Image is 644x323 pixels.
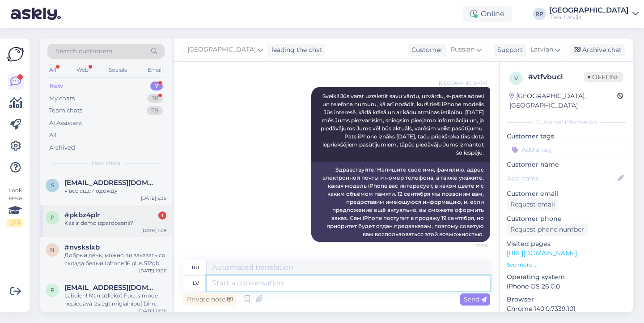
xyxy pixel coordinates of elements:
div: RP [533,8,546,20]
div: iDeal Latvija [549,14,629,21]
img: Askly Logo [7,46,24,63]
div: Customer [408,45,443,55]
p: Chrome 140.0.7339.101 [507,304,626,314]
span: #pkbz4plr [64,211,100,219]
div: Добрый день, можно ли заказать со склада белый Iphone 16 plus 512gb, чтоб он пришел в [GEOGRAPHIC... [64,251,166,267]
div: Kas ir demo izpardosana? [64,219,166,227]
div: [DATE] 12:38 [139,308,166,314]
div: Support [494,45,523,55]
span: Send [464,295,487,303]
div: # vtfvbucl [528,72,584,82]
span: Russian [450,45,475,55]
p: iPhone OS 26.0.0 [507,282,626,291]
div: 2 / 3 [7,219,23,227]
p: Customer email [507,189,626,198]
span: [GEOGRAPHIC_DATA] [439,80,487,86]
span: New chats [92,159,120,167]
span: p [51,287,55,293]
div: ru [192,260,199,275]
span: [GEOGRAPHIC_DATA] [187,45,256,55]
div: я все еще подожду [64,187,166,195]
div: AI Assistant [49,119,82,128]
div: [DATE] 1:08 [141,227,166,234]
span: Offline [584,72,623,82]
div: Здравствуйте! Напишите своё имя, фамилию, адрес электронной почты и номер телефона, а также укажи... [311,162,490,242]
div: All [49,131,57,140]
div: Customer information [507,118,626,126]
div: 1 [158,211,166,220]
span: v [514,75,518,82]
div: 7 [150,82,163,90]
div: [GEOGRAPHIC_DATA] [549,7,629,14]
p: See more ... [507,261,626,269]
div: Request email [507,198,559,211]
p: Visited pages [507,239,626,249]
div: 38 [147,94,163,103]
div: leading the chat [268,45,322,55]
div: Team chats [49,106,82,115]
div: Socials [107,64,129,76]
div: Request phone number [507,224,588,236]
span: patricijawin@gmail.com [64,284,157,292]
p: Customer phone [507,214,626,224]
span: s [51,182,54,189]
div: My chats [49,94,75,103]
span: n [50,246,55,253]
p: Customer name [507,160,626,169]
div: New [49,82,63,90]
p: Browser [507,295,626,304]
p: Operating system [507,272,626,282]
div: [DATE] 6:35 [141,195,166,202]
div: All [47,64,58,76]
div: [DATE] 19:26 [139,267,166,274]
input: Add a tag [507,143,626,156]
div: Web [75,64,90,76]
div: Online [463,6,512,22]
span: #nvskslxb [64,243,100,251]
span: p [51,214,55,221]
span: Latvian [530,45,553,55]
div: lv [193,276,199,291]
a: [URL][DOMAIN_NAME] [507,249,577,257]
div: Email [146,64,165,76]
div: 79 [147,106,163,115]
div: Look Here [7,186,23,227]
div: Private note [183,293,236,306]
p: Customer tags [507,132,626,141]
div: Archived [49,143,75,152]
span: Search customers [55,47,112,56]
span: sokolovaelina1943@gmail.com [64,179,157,187]
div: Labdien! Man uzliekot Focus mode nepiedāvā izslēgt miglainību( Dim lock blur) miega fokusā un kā ... [64,292,166,308]
span: Sveiki! Jūs varat uzrakstīt savu vārdu, uzvārdu, e-pasta adresi un telefona numuru, kā arī norādī... [321,93,485,156]
a: [GEOGRAPHIC_DATA]iDeal Latvija [549,7,639,21]
div: [GEOGRAPHIC_DATA], [GEOGRAPHIC_DATA] [509,91,617,110]
span: 12:06 [454,242,487,249]
div: Archive chat [569,44,625,56]
input: Add name [507,173,616,183]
